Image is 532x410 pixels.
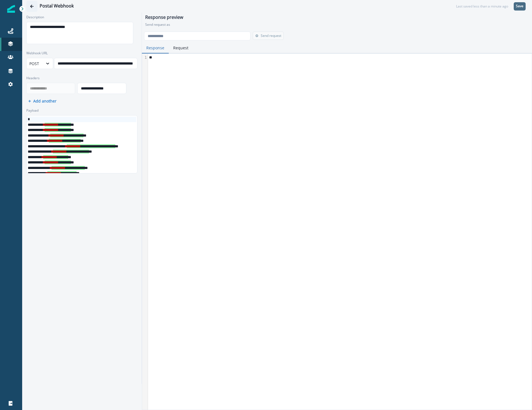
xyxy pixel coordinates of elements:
[26,51,134,56] label: Webhook URL
[26,108,134,113] label: Payload
[253,32,284,40] button: Send request
[514,2,526,11] button: Save
[516,4,523,8] p: Save
[145,15,529,22] h1: Response preview
[456,4,508,9] div: Last saved less than a minute ago
[145,22,529,27] p: Send request as
[26,15,134,20] label: Description
[169,43,193,53] button: Request
[26,1,37,12] button: Go back
[40,3,74,9] div: Postal Webhook
[7,5,15,13] img: Inflection
[142,43,169,53] button: Response
[28,98,57,104] button: Add another
[142,55,148,60] div: 1
[261,34,281,38] p: Send request
[29,61,40,66] div: POST
[26,76,134,81] label: Headers
[33,98,57,104] p: Add another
